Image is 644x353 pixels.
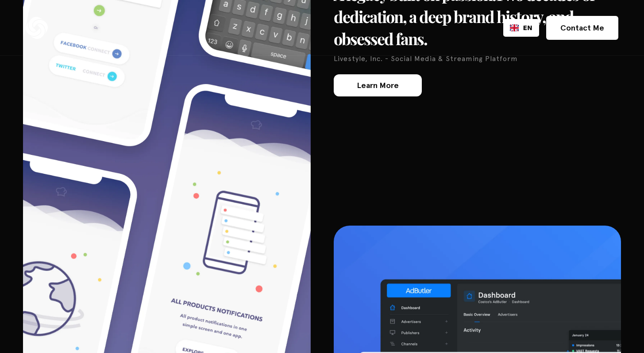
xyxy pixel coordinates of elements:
div: Language Switcher [503,19,539,37]
a: Contact Me [546,16,618,40]
img: English flag [510,24,519,31]
div: Language selected: English [503,19,539,37]
p: Livestyle, Inc. - Social Media & Streaming Platform [334,54,621,63]
div: Learn More [357,81,399,89]
a: EN [510,23,532,32]
a: Learn More [334,74,422,96]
